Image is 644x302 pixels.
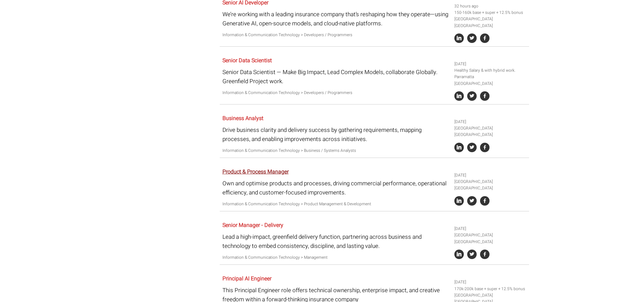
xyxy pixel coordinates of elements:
a: Product & Process Manager [222,168,289,176]
li: 170k-200k base + super + 12.5% bonus [454,286,527,292]
li: [GEOGRAPHIC_DATA] [GEOGRAPHIC_DATA] [454,179,527,191]
li: [DATE] [454,61,527,67]
p: Information & Communication Technology > Product Management & Development [222,201,449,207]
li: [GEOGRAPHIC_DATA] [GEOGRAPHIC_DATA] [454,16,527,29]
p: Senior Data Scientist — Make Big Impact, Lead Complex Models, collaborate Globally. Greenfield Pr... [222,68,449,86]
li: [DATE] [454,226,527,232]
li: 150-160k base + super + 12.5% bonus [454,9,527,16]
p: Own and optimise products and processes, driving commercial performance, operational efficiency, ... [222,179,449,197]
p: Lead a high-impact, greenfield delivery function, partnering across business and technology to em... [222,232,449,251]
p: Information & Communication Technology > Developers / Programmers [222,90,449,96]
a: Senior Manager - Delivery [222,221,283,229]
li: 32 hours ago [454,3,527,9]
li: [GEOGRAPHIC_DATA] [GEOGRAPHIC_DATA] [454,125,527,138]
a: Business Analyst [222,114,263,122]
li: [GEOGRAPHIC_DATA] [GEOGRAPHIC_DATA] [454,232,527,245]
li: [DATE] [454,119,527,125]
li: [DATE] [454,172,527,179]
li: Parramatta [GEOGRAPHIC_DATA] [454,74,527,87]
p: Drive business clarity and delivery success by gathering requirements, mapping processes, and ena... [222,125,449,144]
a: Principal AI Engineer [222,275,271,283]
a: Senior Data Scientist [222,56,272,65]
p: Information & Communication Technology > Management [222,254,449,261]
p: We’re working with a leading insurance company that’s reshaping how they operate—using Generative... [222,10,449,28]
li: [DATE] [454,279,527,285]
p: Information & Communication Technology > Business / Systems Analysts [222,147,449,154]
li: Healthy Salary & with hybrid work. [454,67,527,74]
p: Information & Communication Technology > Developers / Programmers [222,32,449,38]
